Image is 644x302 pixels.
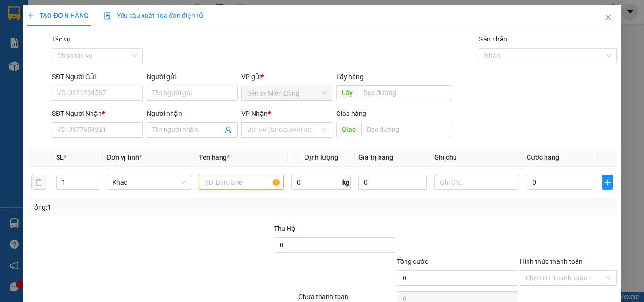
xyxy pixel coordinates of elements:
span: close [604,14,612,21]
span: Yêu cầu xuất hóa đơn điện tử [104,12,203,19]
span: Giao [336,122,361,137]
button: Close [595,5,621,31]
span: Bến xe Miền Đông [247,86,327,100]
div: Người gửi [147,72,238,82]
th: Ghi chú [430,148,523,167]
span: Giao hàng [336,110,366,117]
input: Dọc đường [358,85,451,100]
span: VP Nhận [241,110,268,117]
label: Tác vụ [52,35,71,43]
label: Hình thức thanh toán [520,258,583,265]
span: user-add [224,126,232,134]
span: plus [603,179,612,186]
span: plus [27,12,34,19]
input: VD: Bàn, Ghế [199,175,284,190]
span: Lấy [336,85,358,100]
button: delete [31,175,46,190]
div: SĐT Người Gửi [52,72,143,82]
span: Tổng cước [397,258,428,265]
span: Tên hàng [199,154,230,161]
span: kg [341,175,351,190]
div: SĐT Người Nhận [52,108,143,119]
div: Người nhận [147,108,238,119]
div: Tổng: 1 [31,202,249,212]
img: icon [104,12,111,20]
span: Cước hàng [527,154,559,161]
span: TẠO ĐƠN HÀNG [27,12,89,19]
span: Định lượng [304,154,338,161]
span: SL [56,154,64,161]
span: Thu Hộ [273,225,295,232]
span: Lấy hàng [336,73,363,81]
input: Ghi Chú [434,175,519,190]
div: VP gửi [241,72,332,82]
label: Gán nhãn [479,35,507,43]
span: Giá trị hàng [358,154,393,161]
span: Đơn vị tính [107,154,142,161]
button: plus [602,175,613,190]
input: Dọc đường [361,122,451,137]
span: Khác [112,175,186,189]
input: 0 [358,175,426,190]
